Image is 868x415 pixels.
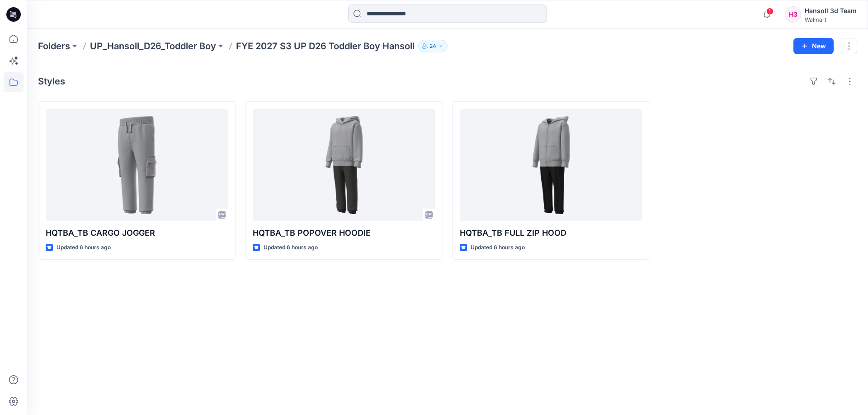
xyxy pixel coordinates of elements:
p: HQTBA_TB CARGO JOGGER [46,227,228,239]
a: Folders [38,40,70,52]
h4: Styles [38,76,65,87]
p: Updated 6 hours ago [471,243,525,252]
p: 24 [429,41,436,51]
div: H3 [785,6,801,23]
button: New [793,38,834,54]
p: Updated 6 hours ago [57,243,111,252]
span: 1 [766,8,774,15]
div: Walmart [805,16,857,23]
a: HQTBA_TB POPOVER HOODIE [253,109,435,221]
p: HQTBA_TB POPOVER HOODIE [253,227,435,239]
p: FYE 2027 S3 UP D26 Toddler Boy Hansoll [236,40,415,52]
div: Hansoll 3d Team [805,5,857,16]
p: HQTBA_TB FULL ZIP HOOD [460,227,642,239]
p: Updated 6 hours ago [264,243,318,252]
a: HQTBA_TB FULL ZIP HOOD [460,109,642,221]
button: 24 [418,40,448,52]
a: UP_Hansoll_D26_Toddler Boy [90,40,216,52]
a: HQTBA_TB CARGO JOGGER [46,109,228,221]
